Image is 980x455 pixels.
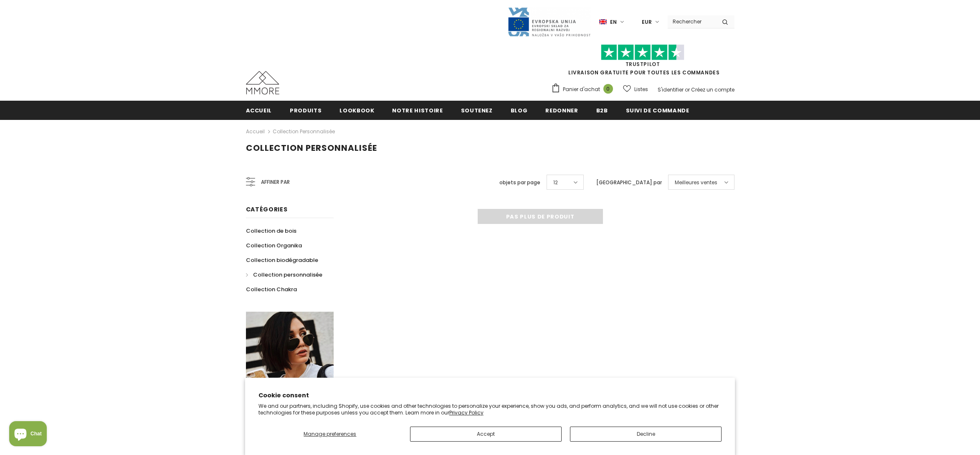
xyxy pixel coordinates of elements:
a: Collection de bois [246,224,296,238]
a: Accueil [246,127,265,137]
span: Collection biodégradable [246,256,318,264]
span: en [610,18,617,26]
a: Redonner [545,101,578,119]
a: Privacy Policy [449,409,484,416]
span: Panier d'achat [563,85,600,94]
a: Produits [290,101,322,119]
button: Decline [570,427,722,442]
span: LIVRAISON GRATUITE POUR TOUTES LES COMMANDES [551,48,734,76]
span: Accueil [246,107,272,114]
span: B2B [596,107,608,114]
span: or [685,86,690,93]
a: Collection Chakra [246,282,297,297]
a: Javni Razpis [507,18,591,25]
a: Collection biodégradable [246,253,318,267]
inbox-online-store-chat: Shopify online store chat [7,421,49,448]
a: S'identifier [658,86,684,93]
a: B2B [596,101,608,119]
a: Suivi de commande [626,101,689,119]
span: Produits [290,107,322,114]
img: Javni Razpis [507,7,591,37]
span: Collection Organika [246,241,302,249]
span: Catégories [246,205,288,214]
a: Collection personnalisée [273,128,335,135]
span: 0 [603,84,613,94]
a: Lookbook [339,101,374,119]
h2: Cookie consent [258,391,722,400]
label: objets par page [499,178,540,187]
button: Manage preferences [258,427,402,442]
a: TrustPilot [625,61,660,68]
span: Notre histoire [392,107,443,114]
img: i-lang-1.png [599,18,607,25]
span: Listes [634,85,648,94]
a: Blog [511,101,528,119]
span: Collection personnalisée [253,271,322,279]
img: Faites confiance aux étoiles pilotes [601,44,684,61]
span: Blog [511,107,528,114]
a: Listes [623,82,648,97]
a: Créez un compte [691,86,734,93]
span: Redonner [545,107,578,114]
a: Panier d'achat 0 [551,83,617,96]
a: Notre histoire [392,101,443,119]
span: Suivi de commande [626,107,689,114]
button: Accept [410,427,562,442]
span: soutenez [461,107,493,114]
span: Affiner par [261,178,290,187]
input: Search Site [668,15,716,28]
a: Accueil [246,101,272,119]
span: Collection Chakra [246,285,297,293]
a: Collection personnalisée [246,267,322,282]
label: [GEOGRAPHIC_DATA] par [596,178,662,187]
a: soutenez [461,101,493,119]
span: EUR [642,18,652,26]
img: Cas MMORE [246,71,279,94]
span: Manage preferences [304,430,356,437]
span: Meilleures ventes [675,178,717,187]
a: Collection Organika [246,238,302,253]
p: We and our partners, including Shopify, use cookies and other technologies to personalize your ex... [258,403,722,416]
span: 12 [553,178,558,187]
span: Collection de bois [246,227,296,235]
span: Lookbook [339,107,374,114]
span: Collection personnalisée [246,142,377,154]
